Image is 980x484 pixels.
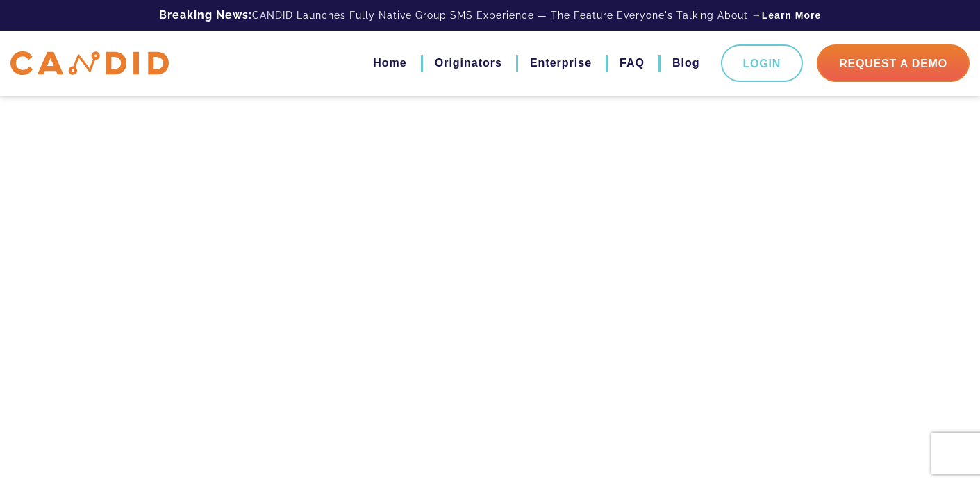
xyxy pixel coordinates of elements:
a: Enterprise [530,51,592,75]
a: Originators [435,51,502,75]
a: FAQ [620,51,645,75]
iframe: Unify 4 Best Practices - Refi Tool [101,12,879,450]
a: Home [373,51,406,75]
a: Learn More [762,8,821,22]
a: Request A Demo [817,44,970,82]
a: Blog [672,51,700,75]
img: CANDID APP [10,51,169,76]
a: Login [721,44,804,82]
b: Breaking News: [159,8,252,22]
